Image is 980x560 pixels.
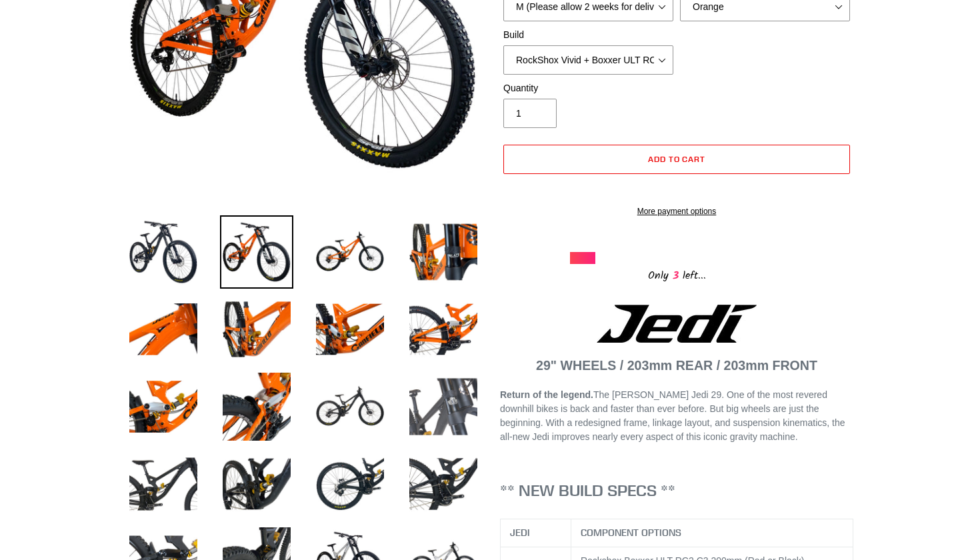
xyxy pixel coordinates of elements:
[503,205,850,217] a: More payment options
[313,370,387,443] img: Load image into Gallery viewer, JEDI 29 - Complete Bike
[500,481,853,500] h3: ** NEW BUILD SPECS **
[500,388,853,444] p: The [PERSON_NAME] Jedi 29. One of the most revered downhill bikes is back and faster than ever be...
[220,293,293,366] img: Load image into Gallery viewer, JEDI 29 - Complete Bike
[501,519,571,547] th: JEDI
[127,215,200,289] img: Load image into Gallery viewer, JEDI 29 - Complete Bike
[127,293,200,366] img: Load image into Gallery viewer, JEDI 29 - Complete Bike
[313,293,387,366] img: Load image into Gallery viewer, JEDI 29 - Complete Bike
[669,267,683,284] span: 3
[503,145,850,174] button: Add to cart
[571,519,853,547] th: COMPONENT OPTIONS
[648,154,706,164] span: Add to cart
[313,447,387,521] img: Load image into Gallery viewer, JEDI 29 - Complete Bike
[503,28,673,42] label: Build
[407,447,480,521] img: Load image into Gallery viewer, JEDI 29 - Complete Bike
[500,389,593,400] strong: Return of the legend.
[407,370,480,443] img: Load image into Gallery viewer, JEDI 29 - Complete Bike
[127,370,200,443] img: Load image into Gallery viewer, JEDI 29 - Complete Bike
[503,81,673,95] label: Quantity
[220,370,293,443] img: Load image into Gallery viewer, JEDI 29 - Complete Bike
[220,447,293,521] img: Load image into Gallery viewer, JEDI 29 - Complete Bike
[127,447,200,521] img: Load image into Gallery viewer, JEDI 29 - Complete Bike
[407,293,480,366] img: Load image into Gallery viewer, JEDI 29 - Complete Bike
[313,215,387,289] img: Load image into Gallery viewer, JEDI 29 - Complete Bike
[536,358,817,373] strong: 29" WHEELS / 203mm REAR / 203mm FRONT
[597,305,757,343] img: Jedi Logo
[407,215,480,289] img: Load image into Gallery viewer, JEDI 29 - Complete Bike
[220,215,293,289] img: Load image into Gallery viewer, JEDI 29 - Complete Bike
[570,264,783,285] div: Only left...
